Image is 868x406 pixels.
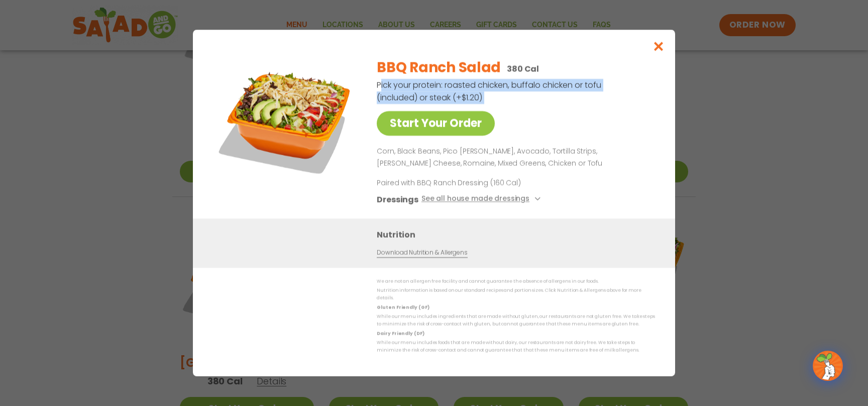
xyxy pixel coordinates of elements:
[642,30,675,63] button: Close modal
[377,79,603,104] p: Pick your protein: roasted chicken, buffalo chicken or tofu (included) or steak (+$1.20)
[507,63,539,75] p: 380 Cal
[377,57,501,78] h2: BBQ Ranch Salad
[377,146,651,170] p: Corn, Black Beans, Pico [PERSON_NAME], Avocado, Tortilla Strips, [PERSON_NAME] Cheese, Romaine, M...
[377,193,418,206] h3: Dressings
[377,331,424,337] strong: Dairy Friendly (DF)
[377,287,655,302] p: Nutrition information is based on our standard recipes and portion sizes. Click Nutrition & Aller...
[377,313,655,329] p: While our menu includes ingredients that are made without gluten, our restaurants are not gluten ...
[814,352,842,380] img: wpChatIcon
[377,178,563,188] p: Paired with BBQ Ranch Dressing (160 Cal)
[215,50,356,190] img: Featured product photo for BBQ Ranch Salad
[377,248,467,258] a: Download Nutrition & Allergens
[377,278,655,285] p: We are not an allergen free facility and cannot guarantee the absence of allergens in our foods.
[377,111,495,136] a: Start Your Order
[421,193,544,206] button: See all house made dressings
[377,304,429,311] strong: Gluten Friendly (GF)
[377,229,660,241] h3: Nutrition
[377,339,655,355] p: While our menu includes foods that are made without dairy, our restaurants are not dairy free. We...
